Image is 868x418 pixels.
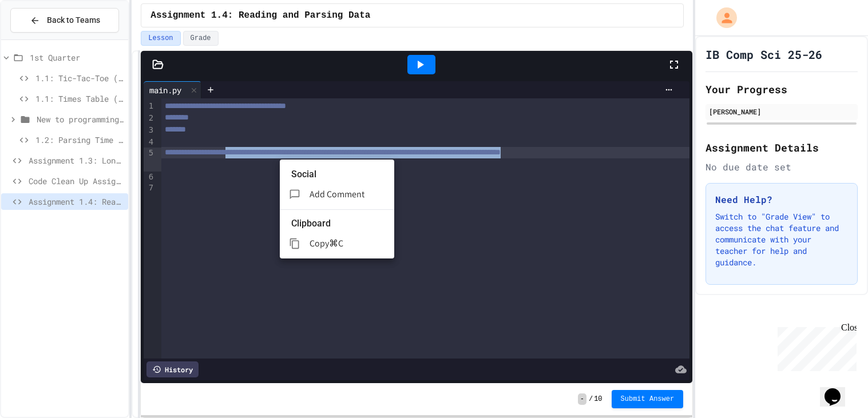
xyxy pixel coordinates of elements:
span: Copy [310,237,329,249]
span: 1.1: Times Table (Year 1/SL) [35,93,124,105]
div: 5 [144,148,155,172]
span: - [578,393,586,405]
li: Social [291,165,394,184]
p: ⌘C [329,237,343,250]
span: Add Comment [310,188,364,200]
h2: Assignment Details [706,140,858,156]
h1: IB Comp Sci 25-26 [706,46,822,62]
span: 10 [594,395,602,404]
span: Submit Answer [621,395,675,404]
span: 1.1: Tic-Tac-Toe (Year 2) [35,72,124,84]
div: My Account [704,5,740,31]
span: Assignment 1.4: Reading and Parsing Data [29,196,124,208]
div: 7 [144,182,155,194]
div: History [146,361,199,377]
iframe: chat widget [820,372,857,407]
div: 4 [144,137,155,148]
div: main.py [144,84,187,96]
h2: Your Progress [706,81,858,97]
span: 1st Quarter [30,51,124,63]
button: Grade [183,31,219,46]
div: 1 [144,101,155,113]
p: Switch to "Grade View" to access the chat feature and communicate with your teacher for help and ... [715,211,848,268]
h3: Need Help? [715,193,848,206]
span: / [589,395,593,404]
iframe: chat widget [773,323,857,371]
span: Assignment 1.3: Longitude and Latitude Data [29,154,124,166]
span: New to programming exercises [37,113,124,125]
div: [PERSON_NAME] [709,106,854,117]
span: Back to Teams [47,14,100,26]
div: Chat with us now!Close [5,5,79,73]
li: Clipboard [291,214,394,233]
div: No due date set [706,160,858,174]
div: 2 [144,113,155,125]
span: 1.2: Parsing Time Data [35,134,124,146]
span: Assignment 1.4: Reading and Parsing Data [150,9,370,22]
div: 6 [144,172,155,183]
button: Lesson [141,31,180,46]
span: Code Clean Up Assignment [29,175,124,187]
div: 3 [144,125,155,137]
